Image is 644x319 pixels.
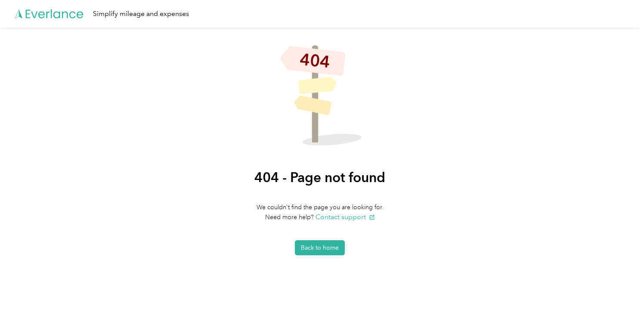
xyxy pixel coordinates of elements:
[278,43,362,147] img: Not found illustration
[254,170,385,185] h1: 404 - Page not found
[93,9,189,19] div: Simplify mileage and expenses
[257,212,384,223] h4: Need more help?
[295,240,345,255] button: Back to home
[316,212,375,223] button: Contact support
[257,203,384,212] h4: We couldn't find the page you are looking for.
